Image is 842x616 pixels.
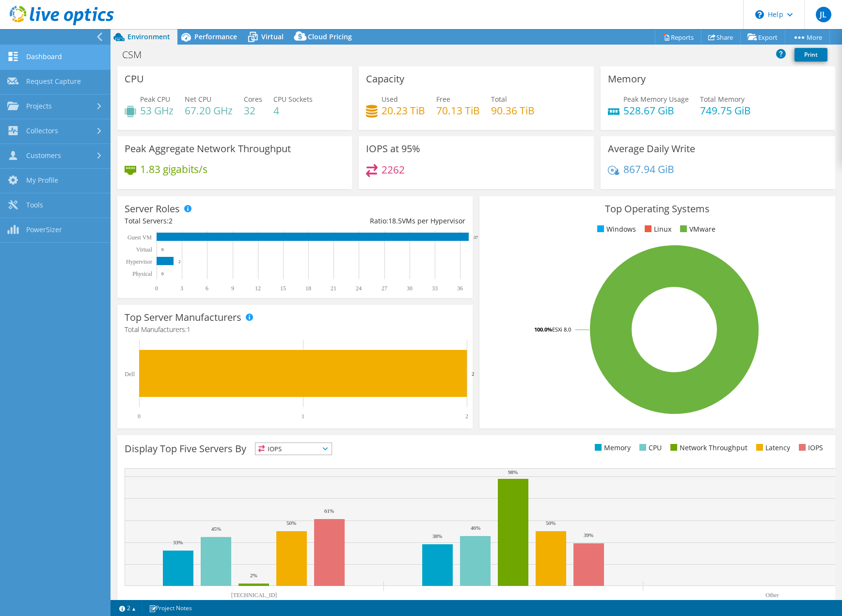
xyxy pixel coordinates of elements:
[381,285,387,292] text: 27
[273,105,313,116] h4: 4
[187,325,191,334] span: 1
[136,246,153,253] text: Virtual
[161,271,164,276] text: 0
[584,532,593,538] text: 39%
[255,285,261,292] text: 12
[356,285,362,292] text: 24
[407,285,413,292] text: 30
[132,270,152,277] text: Physical
[740,30,785,45] a: Export
[231,592,277,599] text: [TECHNICAL_ID]
[155,285,158,292] text: 0
[127,32,170,41] span: Environment
[173,539,183,545] text: 33%
[432,285,438,292] text: 33
[436,105,480,116] h4: 70.13 TiB
[655,30,701,45] a: Reports
[302,413,304,420] text: 1
[592,442,631,453] li: Memory
[623,105,689,116] h4: 528.67 GiB
[206,285,208,292] text: 6
[700,105,751,116] h4: 749.75 GiB
[140,95,170,104] span: Peak CPU
[185,105,233,116] h4: 67.20 GHz
[465,413,468,420] text: 2
[125,312,241,323] h3: Top Server Manufacturers
[700,95,745,104] span: Total Memory
[796,442,823,453] li: IOPS
[231,285,234,292] text: 9
[366,143,420,154] h3: IOPS at 95%
[471,525,480,531] text: 46%
[125,74,144,84] h3: CPU
[608,143,695,154] h3: Average Daily Write
[668,442,747,453] li: Network Throughput
[754,442,790,453] li: Latency
[381,164,405,175] h4: 2262
[755,10,764,19] svg: \n
[140,164,207,174] h4: 1.83 gigabits/s
[273,95,313,104] span: CPU Sockets
[280,285,286,292] text: 15
[366,74,404,84] h3: Capacity
[180,285,183,292] text: 3
[250,572,257,578] text: 2%
[169,216,173,225] span: 2
[552,326,571,333] tspan: ESXi 8.0
[194,32,237,41] span: Performance
[474,235,478,240] text: 37
[324,508,334,514] text: 61%
[623,164,674,174] h4: 867.94 GiB
[678,224,715,235] li: VMware
[546,520,556,526] text: 50%
[244,105,262,116] h4: 32
[185,95,211,104] span: Net CPU
[286,520,296,526] text: 50%
[244,95,262,104] span: Cores
[595,224,636,235] li: Windows
[308,32,352,41] span: Cloud Pricing
[125,324,465,335] h4: Total Manufacturers:
[432,533,442,539] text: 38%
[261,32,284,41] span: Virtual
[642,224,671,235] li: Linux
[491,105,535,116] h4: 90.36 TiB
[765,592,778,599] text: Other
[125,143,291,154] h3: Peak Aggregate Network Throughput
[255,443,332,455] span: IOPS
[701,30,741,45] a: Share
[381,105,425,116] h4: 20.23 TiB
[126,258,152,265] text: Hypervisor
[623,95,689,104] span: Peak Memory Usage
[118,49,157,60] h1: CSM
[127,234,152,241] text: Guest VM
[178,259,181,264] text: 2
[388,216,402,225] span: 18.5
[331,285,336,292] text: 21
[816,7,831,22] span: JL
[125,204,180,214] h3: Server Roles
[305,285,311,292] text: 18
[211,526,221,532] text: 45%
[491,95,507,104] span: Total
[457,285,463,292] text: 36
[436,95,450,104] span: Free
[508,469,518,475] text: 98%
[794,48,827,62] a: Print
[140,105,174,116] h4: 53 GHz
[161,247,164,252] text: 0
[472,371,475,377] text: 2
[608,74,646,84] h3: Memory
[295,216,466,226] div: Ratio: VMs per Hypervisor
[142,602,199,614] a: Project Notes
[487,204,827,214] h3: Top Operating Systems
[785,30,830,45] a: More
[381,95,398,104] span: Used
[125,371,135,378] text: Dell
[112,602,143,614] a: 2
[125,216,295,226] div: Total Servers:
[534,326,552,333] tspan: 100.0%
[138,413,141,420] text: 0
[637,442,662,453] li: CPU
